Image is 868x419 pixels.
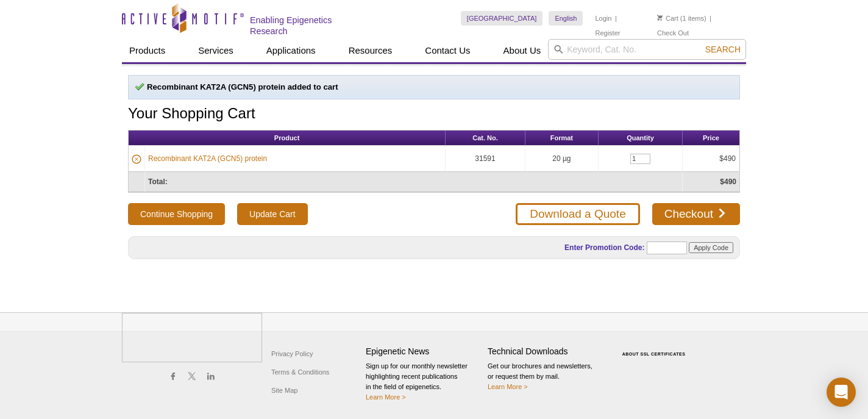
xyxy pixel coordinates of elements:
[525,146,599,172] td: 20 µg
[461,11,543,26] a: [GEOGRAPHIC_DATA]
[268,345,316,363] a: Privacy Policy
[595,14,611,23] a: Login
[657,11,706,26] li: (1 items)
[488,361,603,392] p: Get our brochures and newsletters, or request them by mail.
[496,39,549,62] a: About Us
[703,134,719,141] span: Price
[148,177,168,186] strong: Total:
[122,313,262,362] img: Active Motif,
[366,361,482,403] p: Sign up for our monthly newsletter highlighting recent publications in the field of epigenetics.
[657,14,678,23] a: Cart
[418,39,477,62] a: Contact Us
[268,363,332,381] a: Terms & Conditions
[135,82,733,93] p: Recombinant KAT2A (GCN5) protein added to cart
[237,203,307,225] input: Update Cart
[827,378,856,407] div: Open Intercom Messenger
[366,393,406,401] a: Learn More >
[652,203,740,225] a: Checkout
[705,45,741,54] span: Search
[683,146,739,172] td: $490
[128,106,740,123] h1: Your Shopping Cart
[627,134,654,141] span: Quantity
[516,203,639,225] a: Download a Quote
[549,11,583,26] a: English
[268,381,301,399] a: Site Map
[122,39,173,62] a: Products
[550,134,573,141] span: Format
[720,177,736,186] strong: $490
[191,39,241,62] a: Services
[148,153,267,164] a: Recombinant KAT2A (GCN5) protein
[702,44,744,55] button: Search
[595,29,620,37] a: Register
[689,242,733,253] input: Apply Code
[563,243,644,252] label: Enter Promotion Code:
[710,11,711,26] li: |
[622,352,686,356] a: ABOUT SSL CERTIFICATES
[259,39,323,62] a: Applications
[472,134,498,141] span: Cat. No.
[341,39,400,62] a: Resources
[615,11,617,26] li: |
[366,346,482,357] h4: Epigenetic News
[657,29,689,37] a: Check Out
[250,15,371,37] h2: Enabling Epigenetics Research
[128,203,225,225] button: Continue Shopping
[657,15,663,21] img: Your Cart
[488,383,528,390] a: Learn More >
[610,334,701,361] table: Click to Verify - This site chose Symantec SSL for secure e-commerce and confidential communicati...
[274,134,300,141] span: Product
[446,146,525,172] td: 31591
[548,39,746,60] input: Keyword, Cat. No.
[488,346,603,357] h4: Technical Downloads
